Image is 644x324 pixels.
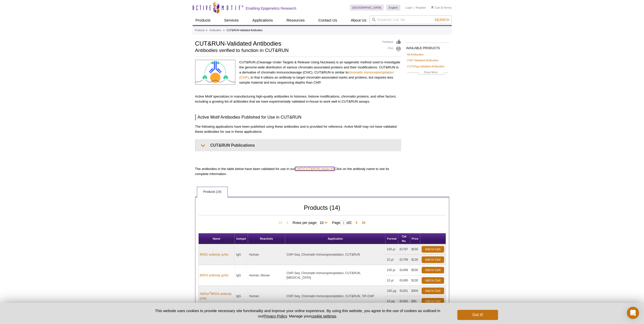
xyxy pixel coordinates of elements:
span: Page of [329,220,354,225]
a: Login [405,6,412,9]
td: IgG [235,244,248,265]
td: 100 µl [385,244,398,255]
td: IgG [235,286,248,307]
td: Human, Mouse [248,265,285,286]
td: IgG [235,265,248,286]
a: BRD2 antibody (pAb) [200,252,228,257]
td: $530 [410,265,420,275]
button: Search [433,17,451,22]
a: Applications [249,15,276,25]
a: BRD3 antibody (pAb) [200,273,228,278]
a: ChIP-Validated Antibodies [407,58,439,63]
span: Rows per page: [293,220,329,225]
li: » [206,29,207,32]
td: 91302 [398,296,410,307]
h1: CUT&RUN-Validated Antibodies [195,39,377,47]
li: CUT&RUN-Validated Antibodies [226,29,262,32]
a: Print [382,46,401,52]
a: Products (14) [197,187,227,197]
th: Application [285,233,385,244]
h2: Products (14) [198,205,446,215]
a: Add to Cart [422,267,444,273]
a: ChIC/CUT&RUN Assay Kit [295,167,335,171]
a: Add to Cart [422,288,444,294]
span: First Page [277,220,285,225]
td: ChIP-Seq, Chromatin Immunoprecipitation, CUT&RUN, TIP-ChIP [285,286,385,307]
input: Keyword, Cat. No. [369,15,452,24]
summary: CUT&RUN Publications [196,140,401,151]
td: 10 µl [385,255,398,265]
th: Name [199,233,235,244]
span: Last Page [359,220,367,225]
img: Your Cart [431,6,433,9]
td: 91301 [398,286,410,296]
td: 61798 [398,255,410,265]
a: English [386,5,400,11]
th: Isotype [235,233,248,244]
th: Cat No. [398,233,410,244]
h2: Antibodies verified to function in CUT&RUN [195,48,377,53]
td: 61797 [398,244,410,255]
li: | [414,5,414,11]
h2: AVAILABLE PRODUCTS [406,42,449,51]
td: $400 [410,286,420,296]
img: CUT&Tag [195,60,236,85]
a: Services [221,15,242,25]
li: (0 items) [431,5,452,11]
a: Add to Cart [422,246,444,253]
span: Previous Page [285,220,290,225]
a: [GEOGRAPHIC_DATA] [350,5,384,11]
span: Search [434,18,449,22]
a: Privacy Policy [263,314,287,318]
a: All Antibodies [407,52,424,57]
p: Active Motif specializes in manufacturing high-quality antibodies to histones, histone modificati... [195,94,401,104]
a: AbFlex®BRD4 antibody (rAb) [200,292,233,301]
a: Add to Cart [422,256,444,263]
span: Next Page [354,220,359,225]
a: CUT&Tag-Validated Antibodies [407,64,444,69]
td: 61489 [398,265,410,275]
td: ChIP-Seq, Chromatin Immunoprecipitation, CUT&RUN, [MEDICAL_DATA] [285,265,385,286]
td: 61490 [398,275,410,286]
h2: Enabling Epigenetics Research [246,6,296,11]
td: $130 [410,255,420,265]
a: Resources [283,15,308,25]
li: » [223,29,225,32]
td: 10 µl [385,275,398,286]
a: Antibodies [209,28,221,33]
a: Feedback [382,39,401,45]
a: Show More [407,70,448,76]
button: cookie settings [311,314,336,318]
td: $130 [410,275,420,286]
p: This website uses cookies to provide necessary site functionality and improve your online experie... [146,308,449,319]
td: 100 µg [385,286,398,296]
td: $90 [410,296,420,307]
td: $530 [410,244,420,255]
div: Open Intercom Messenger [627,307,639,319]
p: The following applications have been published using these antibodies and is provided for referen... [195,124,401,134]
a: Add to Cart [422,298,444,304]
h3: Active Motif Antibodies Published for Use in CUT&RUN [195,114,401,120]
td: ChIP-Seq, Chromatin Immunoprecipitation, CUT&RUN [285,244,385,265]
a: Register [416,6,426,9]
th: Price [410,233,420,244]
button: Got it! [457,310,498,320]
p: The antibodies in the table below have been validated for use in our Click on the antibody name t... [195,166,401,177]
a: Products [195,28,205,33]
a: Cart [431,6,440,9]
td: Human [248,244,285,265]
td: 10 µg [385,296,398,307]
a: Products [193,15,214,25]
th: Reactivity [248,233,285,244]
td: Human [248,286,285,307]
sup: ® [209,291,211,294]
span: 2 [349,221,351,225]
p: CUT&RUN (Cleavage Under Targets & Release Using Nuclease) is an epigenetic method used to investi... [239,60,401,85]
td: 100 µl [385,265,398,275]
a: Contact Us [315,15,340,25]
th: Format [385,233,398,244]
a: Add to Cart [422,277,444,284]
a: About Us [348,15,369,25]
